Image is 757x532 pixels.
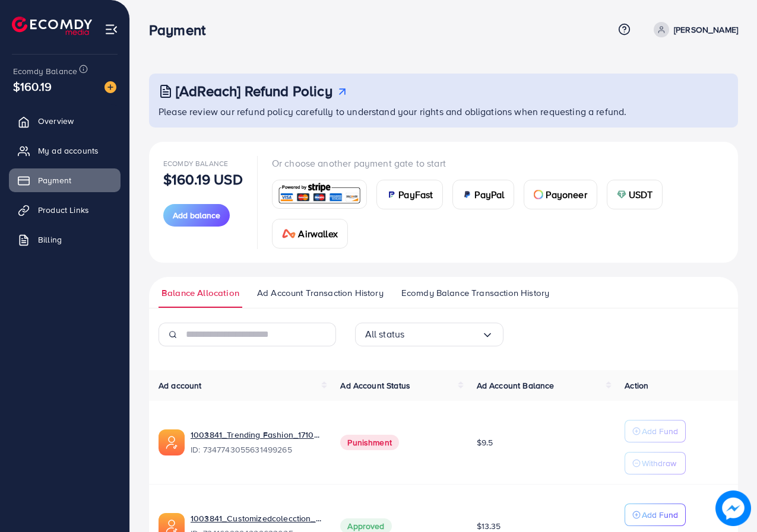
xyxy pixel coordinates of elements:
[401,286,549,300] span: Ecomdy Balance Transaction History
[477,380,555,391] span: Ad Account Balance
[9,139,121,163] a: My ad accounts
[340,380,410,391] span: Ad Account Status
[13,65,77,77] span: Ecomdy Balance
[9,228,121,251] a: Billing
[191,444,321,455] span: ID: 7347743055631499265
[272,180,368,209] a: card
[355,323,503,346] div: Search for option
[629,187,653,202] span: USDT
[9,109,121,133] a: Overview
[191,512,321,524] a: 1003841_Customizedcolecction_1709372613954
[104,23,118,36] img: menu
[38,145,99,157] span: My ad accounts
[38,204,89,216] span: Product Links
[13,78,52,95] span: $160.19
[276,181,363,207] img: card
[477,520,501,532] span: $13.35
[625,380,648,391] span: Action
[12,17,92,35] img: logo
[607,180,663,209] a: cardUSDT
[159,380,202,391] span: Ad account
[534,190,543,199] img: card
[191,429,321,456] div: <span class='underline'>1003841_Trending Fashion_1710779767967</span></br>7347743055631499265
[463,190,472,199] img: card
[104,81,116,93] img: image
[38,115,74,127] span: Overview
[387,190,396,199] img: card
[617,190,626,199] img: card
[38,174,71,186] span: Payment
[176,82,332,100] h3: [AdReach] Refund Policy
[477,437,493,448] span: $9.5
[642,456,676,470] p: Withdraw
[365,325,405,343] span: All status
[398,187,433,202] span: PayFast
[149,21,215,39] h3: Payment
[161,286,239,300] span: Balance Allocation
[191,429,321,441] a: 1003841_Trending Fashion_1710779767967
[474,187,504,202] span: PayPal
[159,429,185,455] img: ic-ads-acc.e4c84228.svg
[404,325,481,343] input: Search for option
[715,490,751,526] img: image
[674,23,738,37] p: [PERSON_NAME]
[625,420,686,442] button: Add Fund
[340,435,399,450] span: Punishment
[272,156,724,170] p: Or choose another payment gate to start
[272,219,348,249] a: cardAirwallex
[642,424,678,438] p: Add Fund
[9,198,121,222] a: Product Links
[376,180,443,209] a: cardPayFast
[546,187,587,202] span: Payoneer
[452,180,514,209] a: cardPayPal
[625,504,686,526] button: Add Fund
[163,172,243,186] p: $160.19 USD
[642,508,678,522] p: Add Fund
[163,204,230,227] button: Add balance
[9,168,121,192] a: Payment
[173,209,220,221] span: Add balance
[298,227,337,241] span: Airwallex
[163,158,228,168] span: Ecomdy Balance
[282,229,296,238] img: card
[159,104,731,119] p: Please review our refund policy carefully to understand your rights and obligations when requesti...
[524,180,597,209] a: cardPayoneer
[38,234,62,246] span: Billing
[257,286,384,300] span: Ad Account Transaction History
[649,22,738,37] a: [PERSON_NAME]
[625,452,686,474] button: Withdraw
